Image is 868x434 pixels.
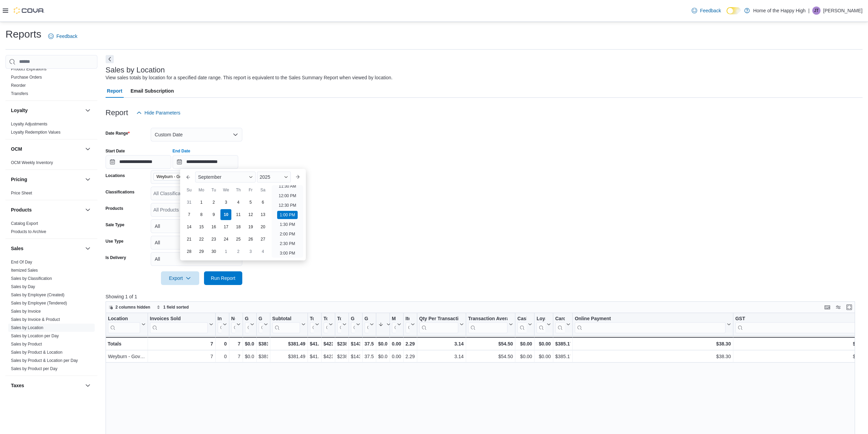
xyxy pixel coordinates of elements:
button: Custom Date [151,128,242,141]
a: Sales by Employee (Tendered) [11,301,67,306]
div: September, 2025 [183,196,269,258]
button: Keyboard shortcuts [823,303,831,311]
div: $385.17 [555,340,570,348]
button: Qty Per Transaction [419,315,463,333]
a: Feedback [45,29,80,43]
div: day-30 [208,246,219,257]
button: Export [161,271,199,285]
div: Gross Profit [351,315,354,322]
div: $381.49 [258,340,268,348]
div: $143.27 [351,352,360,361]
div: $41.98 [310,340,319,348]
a: Product Expirations [11,67,46,71]
div: day-15 [196,221,207,232]
div: $0.00 [537,340,551,348]
p: Home of the Happy High [753,6,805,15]
span: Catalog Export [11,221,38,226]
div: Loyalty [5,120,97,139]
div: Pricing [5,189,97,200]
div: day-10 [220,209,231,220]
a: Sales by Product & Location per Day [11,358,78,363]
button: Cashback [517,315,532,333]
div: day-18 [233,221,244,232]
h3: Sales [11,245,24,252]
a: Sales by Product per Day [11,366,57,371]
div: 0 [217,340,227,348]
div: $381.49 [258,352,268,361]
a: Purchase Orders [11,75,42,80]
button: Total Cost [337,315,346,333]
div: day-1 [220,246,231,257]
button: Card Payment [555,315,570,333]
a: Sales by Invoice & Product [11,317,60,322]
div: day-7 [184,209,194,220]
p: Showing 1 of 1 [106,293,863,300]
div: Online Payment [575,315,725,333]
a: Sales by Product & Location [11,350,63,355]
div: GST [735,315,862,322]
div: $0.00 [517,340,532,348]
div: Invoices Sold [150,315,207,333]
div: day-4 [257,246,268,257]
div: 2.29 [405,352,415,361]
li: 2:30 PM [277,240,298,248]
div: Weyburn - Government Road - Fire & Flower [108,352,146,361]
div: Transaction Average [468,315,507,322]
label: Use Type [106,239,123,244]
div: $54.50 [468,352,513,361]
div: Gross Sales [258,315,262,333]
div: day-24 [220,234,231,245]
label: Sale Type [106,222,124,228]
a: Sales by Employee (Created) [11,293,65,297]
li: 3:00 PM [277,249,298,257]
div: Gross Sales [258,315,262,322]
div: day-6 [257,197,268,208]
button: Net Sold [231,315,240,333]
h3: Sales by Location [106,66,165,74]
div: View sales totals by location for a specified date range. This report is equivalent to the Sales ... [106,74,393,81]
div: Gross Margin [364,315,368,322]
div: Joshua Tanner [812,6,820,15]
div: day-25 [233,234,244,245]
div: Items Per Transaction [405,315,409,322]
div: day-13 [257,209,268,220]
div: day-8 [196,209,207,220]
button: Sales [84,244,92,253]
li: 11:30 AM [276,182,299,190]
div: $0.00 [245,340,254,348]
div: $423.47 [323,340,333,348]
div: Location [108,315,140,322]
ul: Time [272,185,303,258]
button: Transaction Average [468,315,513,333]
div: 3.14 [419,340,463,348]
div: day-16 [208,221,219,232]
a: Loyalty Redemption Values [11,130,60,135]
div: 2.29 [405,340,415,348]
div: We [220,185,231,195]
button: GST [735,315,867,333]
div: day-28 [184,246,194,257]
div: Total Tax [310,315,313,322]
div: day-1 [196,197,207,208]
button: OCM [84,145,92,153]
label: Classifications [106,189,135,195]
div: day-5 [245,197,256,208]
div: day-3 [245,246,256,257]
input: Press the down key to open a popover containing a calendar. [106,155,171,169]
span: Export [165,271,195,285]
div: Tu [208,185,219,195]
div: $238.22 [337,340,346,348]
button: Loyalty [84,106,92,114]
div: Invoices Sold [150,315,207,322]
a: Reorder [11,83,26,88]
div: Gross Profit [351,315,354,333]
button: Taxes [84,381,92,390]
div: Subtotal [272,315,300,322]
div: OCM [5,159,97,169]
a: End Of Day [11,260,32,265]
a: Transfers [11,91,28,96]
div: Net Sold [231,315,235,322]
